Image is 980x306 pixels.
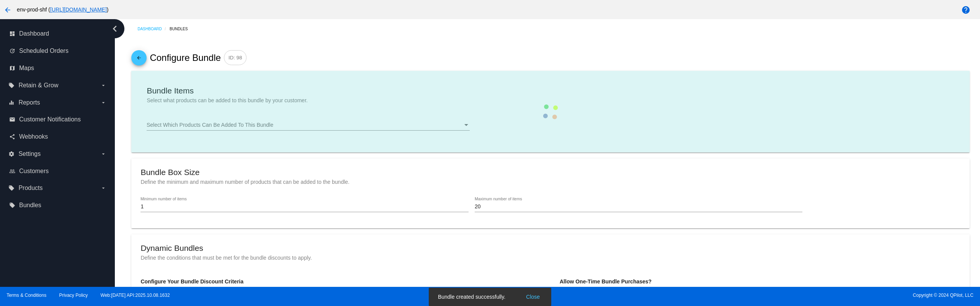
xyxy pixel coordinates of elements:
p: Configure Your Bundle Discount Criteria [140,278,541,285]
i: local_offer [8,82,15,88]
p: Define the minimum and maximum number of products that can be added to the bundle. [140,179,960,185]
span: Dashboard [19,30,49,37]
span: Scheduled Orders [19,47,69,54]
i: local_offer [8,185,15,191]
span: Maps [19,65,34,72]
span: env-prod-shf ( ) [17,7,109,13]
i: update [9,48,15,54]
a: Terms & Conditions [7,293,46,298]
a: share Webhooks [9,131,106,143]
a: map Maps [9,62,106,74]
a: Privacy Policy [59,293,88,298]
mat-icon: help [961,5,970,15]
h2: Bundle Box Size [140,168,960,177]
i: map [9,65,15,71]
p: Define the conditions that must be met for the bundle discounts to apply. [140,255,960,261]
span: Copyright © 2024 QPilot, LLC [497,293,973,298]
i: email [9,116,15,123]
i: equalizer [8,100,15,106]
simple-snack-bar: Bundle created successfully. [438,293,542,301]
i: chevron_left [109,23,121,35]
h1: Configure Bundle [150,52,220,63]
i: arrow_drop_down [100,82,106,88]
a: update Scheduled Orders [9,45,106,57]
span: Settings [18,151,41,157]
a: Dashboard [137,23,170,35]
i: share [9,134,15,140]
a: email Customer Notifications [9,113,106,126]
span: Reports [18,99,40,106]
a: local_offer Bundles [9,199,106,211]
h2: Dynamic Bundles [140,244,960,253]
span: Retain & Grow [18,82,58,89]
span: Products [18,185,42,191]
span: Webhooks [19,133,48,140]
i: arrow_drop_down [100,151,106,157]
button: Close [524,293,542,301]
a: Bundles [170,23,194,35]
p: Allow One-Time Bundle Purchases? [560,278,960,285]
a: people_outline Customers [9,165,106,177]
i: dashboard [9,31,15,37]
a: [URL][DOMAIN_NAME] [50,7,107,13]
small: ID: 98 [224,50,247,65]
i: arrow_drop_down [100,100,106,106]
a: dashboard Dashboard [9,28,106,40]
span: Bundles [19,202,41,209]
i: people_outline [9,168,15,174]
span: Customers [19,168,49,175]
i: arrow_drop_down [100,185,106,191]
span: Customer Notifications [19,116,81,123]
i: local_offer [9,202,15,208]
mat-icon: arrow_back [134,53,144,66]
a: Web:[DATE] API:2025.10.08.1632 [101,293,170,298]
mat-icon: arrow_back [3,5,12,15]
i: settings [8,151,15,157]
